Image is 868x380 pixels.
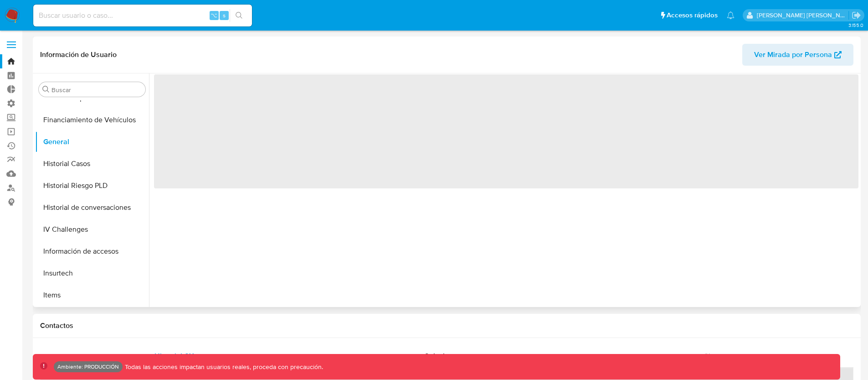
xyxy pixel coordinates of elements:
[35,131,149,153] button: General
[757,11,849,20] p: victor.david@mercadolibre.com.co
[51,86,142,94] input: Buscar
[35,284,149,306] button: Items
[154,74,858,188] span: ‌
[123,363,323,371] p: Todas las acciones impactan usuarios reales, proceda con precaución.
[211,11,217,20] span: ⌥
[35,219,149,240] button: IV Challenges
[33,10,252,21] input: Buscar usuario o caso...
[667,10,718,20] span: Accesos rápidos
[57,365,119,369] p: Ambiente: PRODUCCIÓN
[727,11,734,19] a: Notificaciones
[154,351,194,361] span: Historial CX
[40,50,117,59] h1: Información de Usuario
[42,86,50,93] button: Buscar
[223,11,226,20] span: s
[35,197,149,219] button: Historial de conversaciones
[35,175,149,197] button: Historial Riesgo PLD
[742,44,853,66] button: Ver Mirada por Persona
[754,44,832,66] span: Ver Mirada por Persona
[230,9,248,22] button: search-icon
[35,153,149,175] button: Historial Casos
[852,10,861,20] a: Salir
[35,262,149,284] button: Insurtech
[40,321,853,330] h1: Contactos
[704,351,719,361] span: Chat
[35,240,149,262] button: Información de accesos
[425,351,461,361] span: Soluciones
[35,109,149,131] button: Financiamiento de Vehículos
